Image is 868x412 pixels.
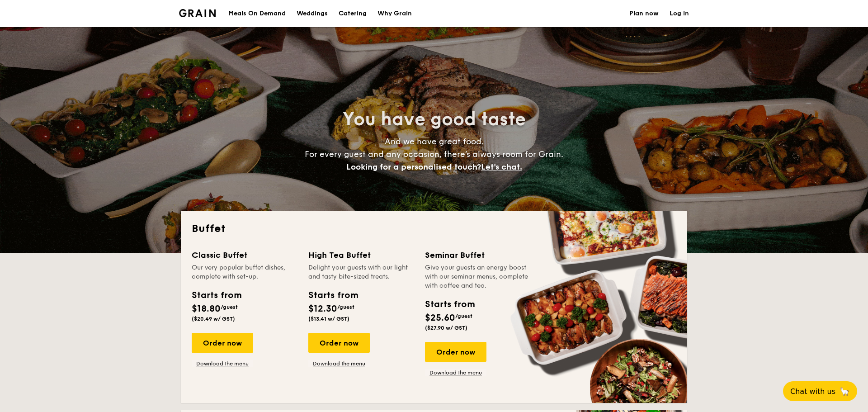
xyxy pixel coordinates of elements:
[192,360,253,367] a: Download the menu
[192,333,253,353] div: Order now
[308,303,337,314] span: $12.30
[308,289,358,302] div: Starts from
[192,249,297,261] div: Classic Buffet
[425,369,486,376] a: Download the menu
[425,313,455,323] span: $25.60
[839,386,850,397] span: 🦙
[308,360,370,367] a: Download the menu
[425,298,474,311] div: Starts from
[783,381,857,401] button: Chat with us🦙
[192,289,241,302] div: Starts from
[308,316,349,322] span: ($13.41 w/ GST)
[221,304,238,310] span: /guest
[481,162,522,172] span: Let's chat.
[425,325,467,331] span: ($27.90 w/ GST)
[790,387,835,396] span: Chat with us
[425,342,486,362] div: Order now
[308,263,414,281] div: Delight your guests with our light and tasty bite-sized treats.
[192,263,297,281] div: Our very popular buffet dishes, complete with set-up.
[425,249,531,261] div: Seminar Buffet
[192,222,676,236] h2: Buffet
[308,333,370,353] div: Order now
[179,9,216,17] img: Grain
[179,9,216,17] a: Logotype
[337,304,354,310] span: /guest
[308,249,414,261] div: High Tea Buffet
[455,313,472,319] span: /guest
[192,303,221,314] span: $18.80
[192,316,235,322] span: ($20.49 w/ GST)
[425,263,531,290] div: Give your guests an energy boost with our seminar menus, complete with coffee and tea.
